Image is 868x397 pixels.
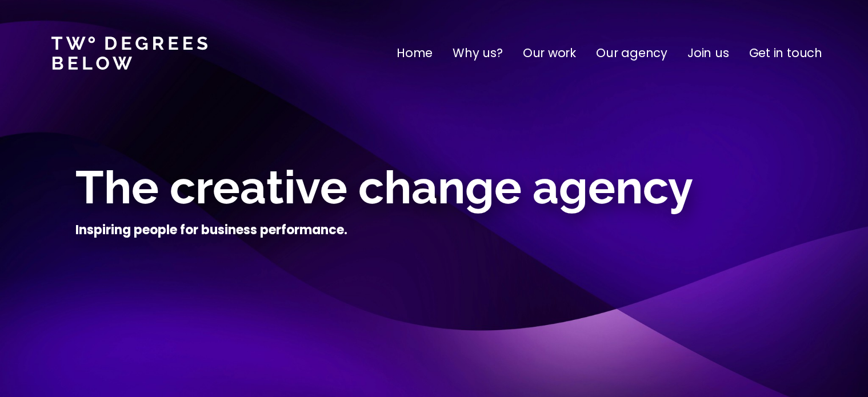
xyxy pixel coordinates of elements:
[397,44,433,62] a: Home
[687,44,729,62] a: Join us
[453,44,503,62] a: Why us?
[523,44,576,62] a: Our work
[75,161,693,214] span: The creative change agency
[596,44,667,62] a: Our agency
[75,222,347,239] h4: Inspiring people for business performance.
[749,44,822,62] a: Get in touch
